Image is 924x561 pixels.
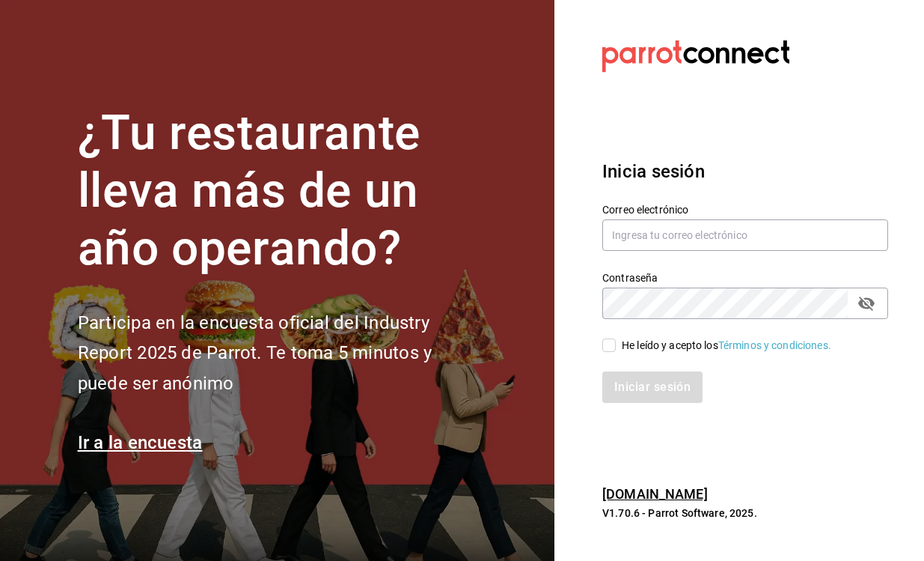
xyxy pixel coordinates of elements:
[718,339,831,351] a: Términos y condiciones.
[602,486,708,502] a: [DOMAIN_NAME]
[854,291,879,316] button: passwordField
[78,432,203,453] a: Ir a la encuesta
[78,308,482,399] h2: Participa en la encuesta oficial del Industry Report 2025 de Parrot. Te toma 5 minutos y puede se...
[602,204,888,215] label: Correo electrónico
[602,158,888,185] h3: Inicia sesión
[622,338,831,354] div: He leído y acepto los
[602,506,888,521] p: V1.70.6 - Parrot Software, 2025.
[602,219,888,251] input: Ingresa tu correo electrónico
[602,273,888,283] label: Contraseña
[78,105,482,277] h1: ¿Tu restaurante lleva más de un año operando?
